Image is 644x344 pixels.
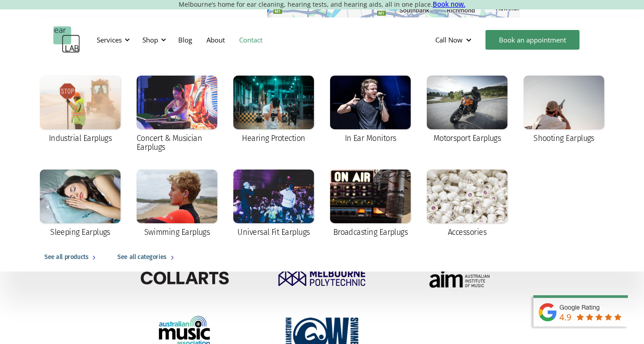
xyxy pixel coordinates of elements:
div: Services [97,35,122,44]
a: Book an appointment [485,30,580,50]
div: See all categories [117,252,166,263]
a: Motorsport Earplugs [422,71,512,149]
div: Swimming Earplugs [144,228,210,237]
div: Universal Fit Earplugs [237,228,309,237]
a: Swimming Earplugs [132,165,222,243]
div: In Ear Monitors [345,134,396,143]
div: Motorsport Earplugs [434,134,501,143]
a: Sleeping Earplugs [35,165,125,243]
div: Hearing Protection [242,134,305,143]
a: Concert & Musician Earplugs [132,71,222,158]
a: home [53,26,80,53]
div: Shooting Earplugs [533,134,594,143]
a: See all categories [108,243,186,272]
a: Shooting Earplugs [519,71,609,149]
div: Industrial Earplugs [49,134,112,143]
div: Call Now [428,26,481,53]
a: In Ear Monitors [326,71,415,149]
div: Concert & Musician Earplugs [137,134,217,152]
a: Industrial Earplugs [35,71,125,149]
a: About [199,27,232,53]
a: Contact [232,27,270,53]
div: Shop [142,35,158,44]
div: Call Now [435,35,463,44]
div: Broadcasting Earplugs [333,228,408,237]
div: Services [91,26,133,53]
a: Accessories [422,165,512,243]
a: Hearing Protection [229,71,318,149]
a: Blog [171,27,199,53]
div: Accessories [448,228,486,237]
a: Broadcasting Earplugs [326,165,415,243]
a: Universal Fit Earplugs [229,165,318,243]
a: See all products [35,243,108,272]
div: Shop [137,26,169,53]
div: Sleeping Earplugs [50,228,110,237]
div: See all products [44,252,88,263]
